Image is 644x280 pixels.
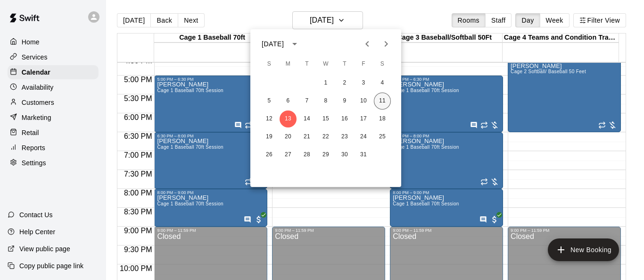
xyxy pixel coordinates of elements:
button: 28 [298,146,315,163]
button: 12 [261,110,278,127]
button: 13 [280,110,297,127]
span: Thursday [336,55,353,74]
button: 2 [336,75,353,92]
button: 15 [317,110,334,127]
button: 6 [280,93,297,110]
button: 21 [298,128,315,145]
button: Previous month [358,34,377,53]
button: 31 [355,146,372,163]
button: 8 [317,93,334,110]
button: 5 [261,93,278,110]
button: 20 [280,128,297,145]
button: 14 [298,110,315,127]
span: Friday [355,55,372,74]
button: 30 [336,146,353,163]
span: Saturday [374,55,391,74]
button: 16 [336,110,353,127]
button: 24 [355,128,372,145]
button: 18 [374,110,391,127]
button: 3 [355,75,372,92]
button: 27 [280,146,297,163]
button: 10 [355,93,372,110]
span: Monday [280,55,297,74]
button: 17 [355,110,372,127]
button: 22 [317,128,334,145]
button: Next month [377,34,396,53]
button: 4 [374,75,391,92]
button: 1 [317,75,334,92]
button: 26 [261,146,278,163]
div: [DATE] [262,39,284,49]
button: 11 [374,93,391,110]
span: Tuesday [298,55,315,74]
button: 9 [336,93,353,110]
button: 23 [336,128,353,145]
button: calendar view is open, switch to year view [287,36,303,52]
button: 7 [298,93,315,110]
span: Wednesday [317,55,334,74]
button: 29 [317,146,334,163]
span: Sunday [261,55,278,74]
button: 25 [374,128,391,145]
button: 19 [261,128,278,145]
